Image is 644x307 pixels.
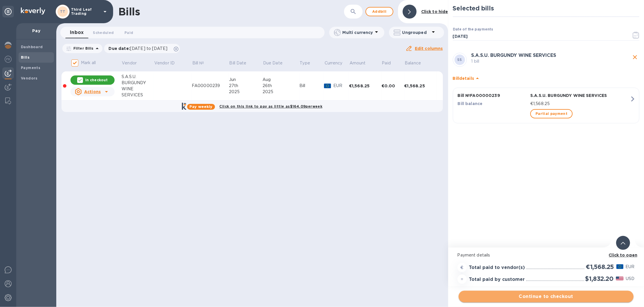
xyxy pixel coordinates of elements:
span: Bill № [192,60,212,66]
p: EUR [333,83,349,89]
span: Balance [405,60,428,66]
p: Due date : [109,46,171,51]
button: Partial payment [530,109,573,118]
div: Billdetails [453,69,639,88]
button: Addbill [366,7,393,16]
img: USD [616,277,624,281]
span: Add bill [371,8,388,15]
p: Filter Bills [71,46,94,51]
p: Bill № FA00000239 [458,93,528,98]
span: Bill Date [229,60,254,66]
button: Bill №FA00000239S.A.S.U. BURGUNDY WINE SERVICESBill balance€1,568.25Partial payment [453,88,639,123]
b: Click on this link to pay as little as $164.09 per week [220,104,323,109]
p: Bill Date [229,60,247,66]
div: 2025 [263,89,299,95]
div: Unpin categories [2,6,14,17]
p: Vendor [122,60,137,66]
div: 2025 [229,89,263,95]
p: EUR [626,264,635,270]
b: Vendors [21,76,38,80]
div: = [457,275,467,284]
p: Currency [325,60,343,66]
p: Paid [382,60,391,66]
div: 27th [229,83,263,89]
b: Dashboard [21,45,43,49]
div: Jun [229,77,263,83]
p: Type [300,60,310,66]
span: Due Date [263,60,290,66]
button: Continue to checkout [459,291,634,302]
p: S.A.S.U. BURGUNDY WINE SERVICES [530,93,630,98]
label: Date of the payments [453,28,493,31]
span: Partial payment [536,110,567,117]
p: USD [626,276,635,282]
p: Vendor ID [154,60,175,66]
span: Vendor [122,60,144,66]
b: SS [457,57,462,62]
span: Inbox [70,28,84,37]
div: €1,568.25 [349,83,381,89]
h2: $1,832.20 [585,275,614,282]
b: Click to open [609,253,638,257]
h2: Selected bills [453,5,639,12]
h3: Total paid to vendor(s) [469,265,525,270]
span: Paid [382,60,399,66]
b: Bills [21,55,30,59]
h3: Total paid by customer [469,277,525,282]
span: [DATE] to [DATE] [130,46,167,51]
span: Paid [124,30,133,36]
button: close [631,53,639,62]
h2: €1,568.25 [586,263,614,270]
u: Actions [84,89,101,94]
span: Scheduled [93,30,114,36]
p: Due Date [263,60,283,66]
div: WINE [122,86,154,92]
p: 1 bill [471,58,631,64]
p: Balance [405,60,421,66]
p: Bill № [192,60,204,66]
div: €1,568.25 [404,83,437,89]
p: Mark all [81,60,96,66]
b: S.A.S.U. BURGUNDY WINE SERVICES [471,53,556,58]
div: Due date:[DATE] to [DATE] [104,44,180,53]
p: Multi currency [343,30,373,35]
span: Continue to checkout [463,293,629,300]
p: Payment details [457,252,635,258]
div: Aug [263,77,299,83]
div: SERVICES [122,92,154,98]
u: Edit columns [415,46,443,51]
b: Click to hide [421,9,448,14]
h1: Bills [118,6,140,18]
div: 26th [263,83,299,89]
p: Ungrouped [402,30,430,35]
span: Type [300,60,318,66]
span: Vendor ID [154,60,182,66]
div: Bill [299,83,324,89]
span: Amount [350,60,373,66]
b: Pay weekly [189,104,212,109]
p: In checkout [85,77,108,82]
b: Bill details [453,76,474,81]
p: Amount [350,60,366,66]
div: S.A.S.U. [122,74,154,80]
div: FA00000239 [192,83,229,89]
p: €1,568.25 [530,101,630,107]
img: Foreign exchange [5,56,12,63]
p: Pay [21,28,52,34]
p: Third Leaf Trading [71,8,100,16]
div: €0.00 [381,83,404,89]
div: BURGUNDY [122,80,154,86]
img: Logo [21,8,45,15]
b: TT [60,9,66,14]
strong: € [461,265,464,270]
p: Bill balance [458,101,528,106]
b: Payments [21,66,40,70]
